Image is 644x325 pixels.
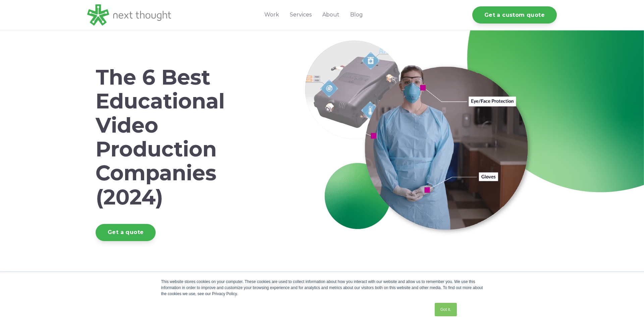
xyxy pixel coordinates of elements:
[472,6,557,24] a: Get a custom quote
[96,224,156,241] a: Get a quote
[161,279,483,297] div: This website stores cookies on your computer. These cookies are used to collect information about...
[96,65,267,209] h1: The 6 Best Educational Video Production Companies (2024)
[435,303,457,316] a: Got it.
[305,40,540,240] img: Services
[87,4,171,26] img: LG - NextThought Logo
